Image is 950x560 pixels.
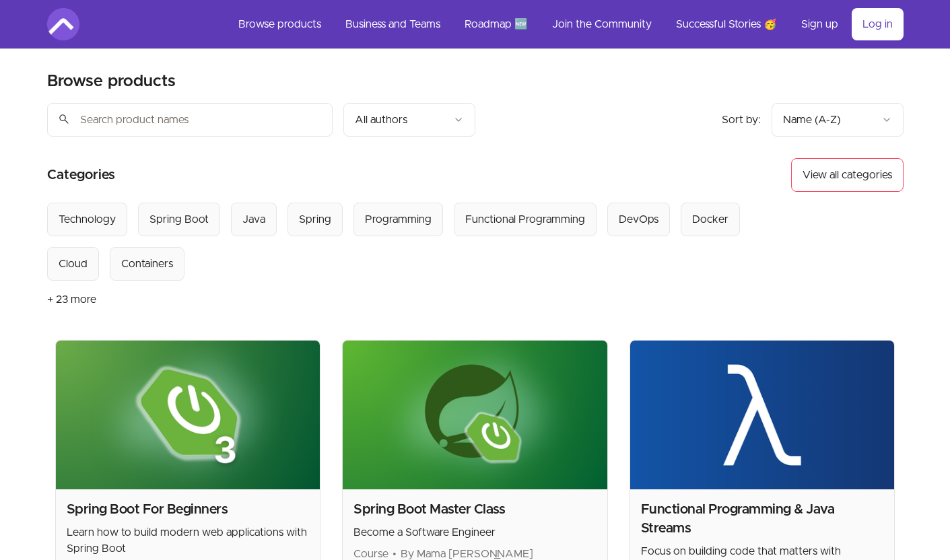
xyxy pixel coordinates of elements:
[47,71,176,92] h2: Browse products
[228,8,332,40] a: Browse products
[722,114,761,125] span: Sort by:
[149,211,209,228] div: Spring Boot
[343,341,607,489] img: Product image for Spring Boot Master Class
[630,341,895,489] img: Product image for Functional Programming & Java Streams
[58,110,70,129] span: search
[121,256,173,272] div: Containers
[365,211,432,228] div: Programming
[665,8,788,40] a: Successful Stories 🥳
[47,158,115,192] h2: Categories
[59,256,88,272] div: Cloud
[343,103,475,137] button: Filter by author
[59,211,116,228] div: Technology
[541,8,663,40] a: Join the Community
[47,103,333,137] input: Search product names
[353,500,597,519] h2: Spring Boot Master Class
[454,8,539,40] a: Roadmap 🆕
[228,8,904,40] nav: Main
[641,500,884,538] h2: Functional Programming & Java Streams
[353,549,388,559] span: Course
[47,8,79,40] img: Amigoscode logo
[56,341,320,489] img: Product image for Spring Boot For Beginners
[772,103,904,137] button: Product sort options
[353,524,597,540] p: Become a Software Engineer
[299,211,331,228] div: Spring
[465,211,585,228] div: Functional Programming
[67,524,310,557] p: Learn how to build modern web applications with Spring Boot
[401,549,533,559] span: By Mama [PERSON_NAME]
[852,8,904,40] a: Log in
[619,211,658,228] div: DevOps
[335,8,451,40] a: Business and Teams
[393,549,397,559] span: •
[242,211,265,228] div: Java
[47,281,96,318] button: + 23 more
[67,500,310,519] h2: Spring Boot For Beginners
[790,8,849,40] a: Sign up
[692,211,728,228] div: Docker
[791,158,904,192] button: View all categories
